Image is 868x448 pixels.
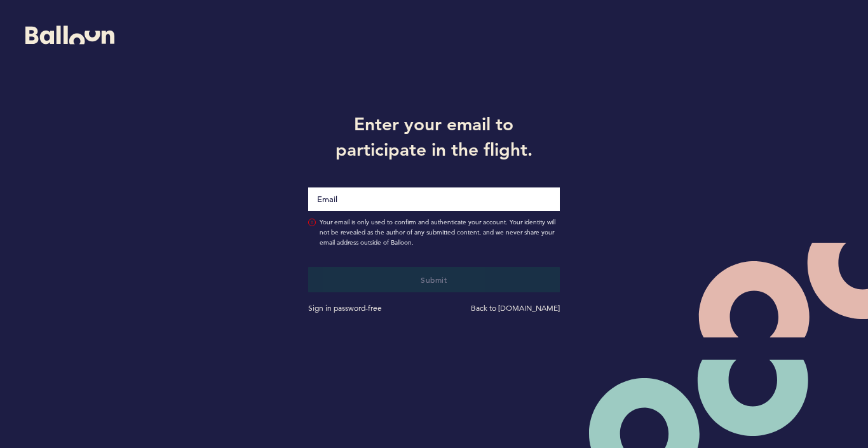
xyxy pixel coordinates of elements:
[471,303,560,313] a: Back to [DOMAIN_NAME]
[421,275,447,285] span: Submit
[308,267,559,292] button: Submit
[308,303,382,313] a: Sign in password-free
[299,111,569,162] h1: Enter your email to participate in the flight.
[308,187,559,211] input: Email
[320,217,559,248] span: Your email is only used to confirm and authenticate your account. Your identity will not be revea...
